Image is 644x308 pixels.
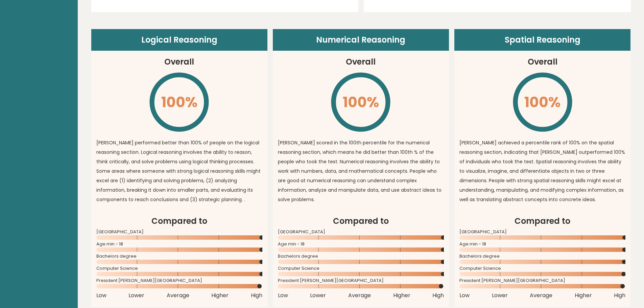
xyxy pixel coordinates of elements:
[432,291,444,300] span: High
[96,243,262,245] span: Age min - 18
[278,138,444,204] p: [PERSON_NAME] scored in the 100th percentile for the numerical reasoning section, which means he ...
[96,231,262,233] span: [GEOGRAPHIC_DATA]
[459,291,470,300] span: Low
[459,243,625,245] span: Age min - 18
[96,215,262,227] h2: Compared to
[278,231,444,233] span: [GEOGRAPHIC_DATA]
[91,29,267,51] header: Logical Reasoning
[167,291,189,300] span: Average
[96,291,106,300] span: Low
[128,291,144,300] span: Lower
[346,56,376,68] h3: Overall
[459,231,625,233] span: [GEOGRAPHIC_DATA]
[273,29,449,51] header: Numerical Reasoning
[575,291,592,300] span: Higher
[96,255,262,258] span: Bachelors degree
[614,291,625,300] span: High
[459,138,625,204] p: [PERSON_NAME] achieved a percentile rank of 100% on the spatial reasoning section, indicating tha...
[310,291,326,300] span: Lower
[278,215,444,227] h2: Compared to
[278,291,288,300] span: Low
[528,56,557,68] h3: Overall
[211,291,229,300] span: Higher
[459,279,625,282] span: President [PERSON_NAME][GEOGRAPHIC_DATA]
[512,71,573,133] svg: \
[164,56,194,68] h3: Overall
[454,29,630,51] header: Spatial Reasoning
[278,243,444,245] span: Age min - 18
[96,279,262,282] span: President [PERSON_NAME][GEOGRAPHIC_DATA]
[348,291,371,300] span: Average
[492,291,508,300] span: Lower
[393,291,410,300] span: Higher
[278,279,444,282] span: President [PERSON_NAME][GEOGRAPHIC_DATA]
[459,215,625,227] h2: Compared to
[96,267,262,270] span: Computer Science
[530,291,552,300] span: Average
[148,71,210,133] svg: \
[278,267,444,270] span: Computer Science
[278,255,444,258] span: Bachelors degree
[459,267,625,270] span: Computer Science
[96,138,262,204] p: [PERSON_NAME] performed better than 100% of people on the logical reasoning section. Logical reas...
[459,255,625,258] span: Bachelors degree
[330,71,391,133] svg: \
[251,291,262,300] span: High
